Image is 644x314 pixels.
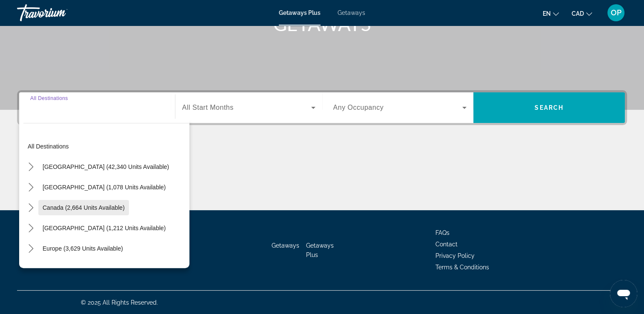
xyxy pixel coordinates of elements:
[23,160,38,174] button: Toggle United States (42,340 units available) submenu
[435,252,475,259] a: Privacy Policy
[338,9,365,16] a: Getaways
[333,104,384,111] span: Any Occupancy
[610,280,637,307] iframe: Button to launch messaging window
[535,104,564,111] span: Search
[182,104,234,111] span: All Start Months
[572,10,584,17] span: CAD
[19,119,189,268] div: Destination options
[23,241,38,256] button: Toggle Europe (3,629 units available) submenu
[272,242,299,249] a: Getaways
[435,229,449,236] a: FAQs
[543,10,551,17] span: en
[473,92,625,123] button: Search
[611,9,621,17] span: OP
[23,200,38,215] button: Toggle Canada (2,664 units available) submenu
[23,221,38,236] button: Toggle Caribbean & Atlantic Islands (1,212 units available) submenu
[38,261,126,277] button: Select destination: Australia (235 units available)
[43,245,123,252] span: Europe (3,629 units available)
[43,225,166,231] span: [GEOGRAPHIC_DATA] (1,212 units available)
[38,159,173,174] button: Select destination: United States (42,340 units available)
[572,7,592,20] button: Change currency
[17,2,102,24] a: Travorium
[38,200,129,215] button: Select destination: Canada (2,664 units available)
[23,262,38,277] button: Toggle Australia (235 units available) submenu
[23,180,38,195] button: Toggle Mexico (1,078 units available) submenu
[605,4,627,22] button: User Menu
[435,241,458,248] a: Contact
[19,92,625,123] div: Search widget
[43,204,125,211] span: Canada (2,664 units available)
[81,299,158,306] span: © 2025 All Rights Reserved.
[38,241,127,256] button: Select destination: Europe (3,629 units available)
[38,180,170,195] button: Select destination: Mexico (1,078 units available)
[306,242,334,258] a: Getaways Plus
[23,139,189,154] button: Select destination: All destinations
[543,7,559,20] button: Change language
[43,184,166,191] span: [GEOGRAPHIC_DATA] (1,078 units available)
[38,220,170,236] button: Select destination: Caribbean & Atlantic Islands (1,212 units available)
[279,9,321,16] a: Getaways Plus
[30,103,164,113] input: Select destination
[43,163,169,170] span: [GEOGRAPHIC_DATA] (42,340 units available)
[435,264,489,271] a: Terms & Conditions
[30,95,68,101] span: All Destinations
[28,143,69,150] span: All destinations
